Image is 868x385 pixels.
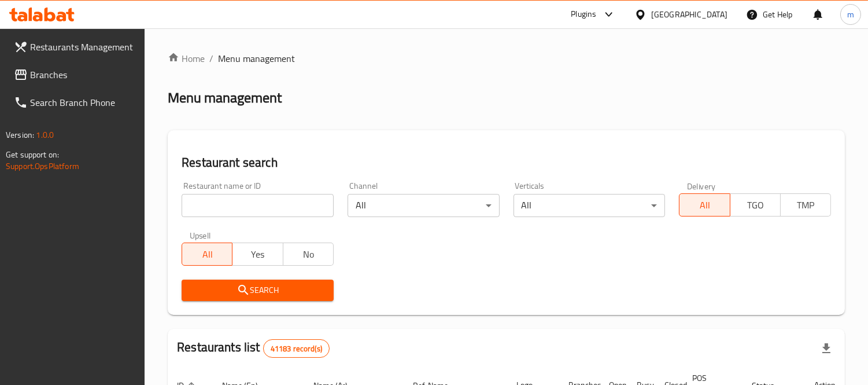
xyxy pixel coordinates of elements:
span: Search [191,283,324,298]
span: 41183 record(s) [264,343,329,354]
a: Support.OpsPlatform [6,159,79,174]
span: All [187,246,228,263]
h2: Restaurants list [177,339,330,358]
div: Plugins [571,8,596,21]
span: Search Branch Phone [30,96,136,109]
span: All [684,197,725,214]
button: All [679,193,730,217]
h2: Menu management [168,89,282,107]
h2: Restaurant search [182,154,831,171]
li: / [209,52,213,65]
button: TGO [730,193,781,217]
span: Branches [30,68,136,82]
button: All [182,243,232,266]
label: Upsell [190,231,211,239]
div: Export file [812,335,840,362]
button: Search [182,280,334,301]
a: Home [168,52,205,65]
span: TMP [785,197,826,214]
span: Menu management [218,52,295,65]
nav: breadcrumb [168,52,845,65]
span: Version: [6,127,34,142]
span: 1.0.0 [36,127,54,142]
input: Search for restaurant name or ID.. [182,194,334,217]
span: Yes [237,246,278,263]
button: TMP [780,193,831,217]
div: All [514,194,666,217]
span: Restaurants Management [30,40,136,54]
div: Total records count [263,339,330,358]
button: Yes [232,243,283,266]
button: No [283,243,334,266]
div: [GEOGRAPHIC_DATA] [651,8,727,21]
div: All [348,194,500,217]
span: TGO [735,197,776,214]
a: Branches [5,61,145,89]
a: Restaurants Management [5,33,145,61]
label: Delivery [687,182,716,190]
a: Search Branch Phone [5,89,145,116]
span: Get support on: [6,147,59,162]
span: m [847,8,854,21]
span: No [288,246,329,263]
